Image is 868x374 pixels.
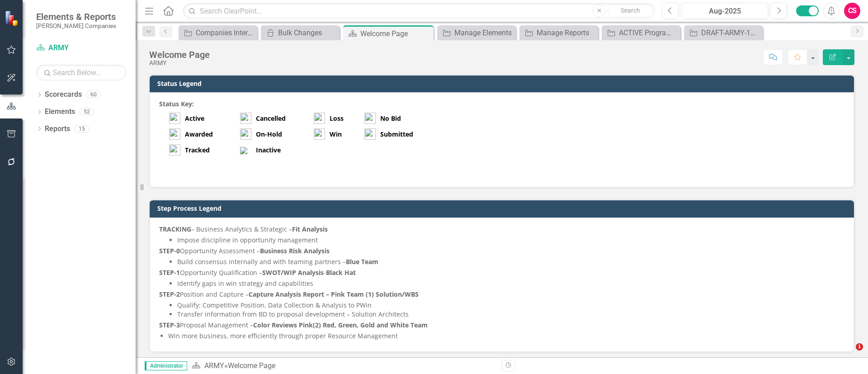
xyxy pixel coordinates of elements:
[145,361,187,370] span: Administrator
[253,321,297,329] b: Color Reviews
[299,321,428,329] b: Pink(2) Red, Green, Gold and White Team
[380,114,401,123] span: No Bid
[185,114,204,123] span: Active
[185,146,210,154] span: Tracked
[686,27,760,38] a: DRAFT-ARMY-185605-UNITED STATES ARMY JOINT PROGRAM EXECUTIVE OFFICE CHEMICAL BIOLOGICAL RADIOLOGI...
[314,128,325,140] img: green%20ribbon.png
[192,361,495,371] div: »
[159,321,180,329] b: STEP-3
[36,22,116,29] small: [PERSON_NAME] Companies
[240,113,251,124] img: cancelled.png
[380,130,413,138] span: Submitted
[177,257,844,266] li: Build consensus internally and with teaming partners –
[80,108,94,116] div: 52
[177,301,844,310] li: Qualify: Competitive Position, Data Collection & Analysis to PWin
[169,144,180,156] img: Circle_Davys-Grey_Solid.svg.png
[256,130,282,138] span: On-Hold
[181,27,255,38] a: Companies Interested Report
[149,50,210,60] div: Welcome Page
[326,290,419,298] b: – Pink Team (1) Solution/WBS
[608,5,653,17] button: Search
[330,130,342,138] span: Win
[604,27,678,38] a: ACTIVE Programs - TIMELINE View
[360,28,431,39] div: Welcome Page
[292,225,328,233] b: Fit Analysis
[159,319,844,330] p: Proposal Management –
[159,290,180,298] b: STEP-2
[326,268,356,277] b: Black Hat
[169,128,180,140] img: Completed%20Green.png
[168,331,844,341] li: Win more business, more efficiently through proper Resource Management
[159,288,844,301] p: Position and Capture –
[621,7,640,14] span: Search
[263,27,337,38] a: Bulk Changes
[159,245,844,257] p: Opportunity Assessment –
[159,246,180,255] b: STEP-0
[36,43,127,53] a: ARMY
[314,113,325,124] img: Red_X.svg.png
[159,225,844,236] p: – Business Analytics & Strategic –
[159,268,180,277] b: STEP-1
[196,27,255,38] div: Companies Interested Report
[157,80,849,87] h3: Status Legend
[159,266,844,279] p: Opportunity Qualification – -
[45,90,82,100] a: Scorecards
[169,113,180,124] img: green%20dot.png
[249,290,324,298] b: Capture Analysis Report
[701,27,760,38] div: DRAFT-ARMY-185605-UNITED STATES ARMY JOINT PROGRAM EXECUTIVE OFFICE CHEMICAL BIOLOGICAL RADIOLOGI...
[844,3,860,19] button: CS
[5,10,20,26] img: ClearPoint Strategy
[240,147,247,154] img: yellow%20square.png
[330,114,344,123] span: Loss
[36,65,127,80] input: Search Below...
[454,27,514,38] div: Manage Elements
[177,236,844,245] li: Impose discipline in opportunity management
[177,310,844,319] li: Transfer information from BD to proposal development – Solution Architects
[439,27,514,38] a: Manage Elements
[837,343,859,365] iframe: Intercom live chat
[346,257,378,266] b: Blue Team
[256,146,281,154] span: Inactive
[36,11,116,22] span: Elements & Reports
[681,3,768,19] button: Aug-2025
[183,3,655,19] input: Search ClearPoint...
[256,114,286,123] span: Cancelled
[522,27,596,38] a: Manage Reports
[537,27,596,38] div: Manage Reports
[86,91,101,99] div: 60
[75,125,89,133] div: 15
[157,205,849,212] h3: Step Process Legend
[204,361,224,370] a: ARMY
[364,128,376,140] img: In%20Progress%20blue.png
[278,27,337,38] div: Bulk Changes
[262,268,324,277] b: SWOT/WIP Analysis
[684,6,765,17] div: Aug-2025
[159,225,191,233] b: TRACKING
[177,279,844,288] li: Identify gaps in win strategy and capabilities
[240,128,251,140] img: New%20On%20Hold.png
[45,107,75,117] a: Elements
[159,99,194,108] span: Status Key:
[45,124,70,134] a: Reports
[619,27,678,38] div: ACTIVE Programs - TIMELINE View
[856,343,863,350] span: 1
[260,246,330,255] b: Business Risk Analysis
[364,113,376,124] img: 1024px-Black_close_x.svg.png
[149,60,210,66] div: ARMY
[228,361,275,370] div: Welcome Page
[185,130,213,138] span: Awarded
